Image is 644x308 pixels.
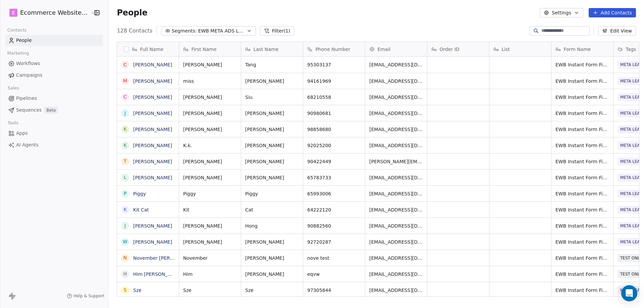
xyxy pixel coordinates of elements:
span: 65783733 [307,174,361,181]
a: [PERSON_NAME] [133,95,172,100]
span: [EMAIL_ADDRESS][DOMAIN_NAME] [369,206,423,213]
div: K [124,206,127,213]
span: 92720287 [307,239,361,245]
div: L [124,174,126,181]
span: [PERSON_NAME] [245,126,299,133]
span: [PERSON_NAME] [245,174,299,181]
button: EEcommerce Website Builder [8,7,86,18]
div: S [124,287,127,294]
div: grid [117,57,179,297]
span: EWB Instant Form Final [555,271,609,278]
span: Segments: [172,27,197,35]
span: Cat [245,206,299,213]
a: [PERSON_NAME] [133,78,172,84]
span: List [501,46,509,53]
span: [PERSON_NAME] [183,61,237,68]
span: Sze [245,287,299,294]
div: First Name [179,42,241,56]
span: nove test [307,255,361,261]
span: EWB Instant Form Final [555,287,609,294]
span: [EMAIL_ADDRESS][DOMAIN_NAME] [369,190,423,197]
span: [EMAIL_ADDRESS][DOMAIN_NAME] [369,78,423,84]
span: EWB Instant Form Final [555,94,609,101]
span: [PERSON_NAME] [245,142,299,149]
span: 98858680 [307,126,361,133]
span: [PERSON_NAME][EMAIL_ADDRESS][PERSON_NAME][DOMAIN_NAME] [369,158,423,165]
a: Piggy [133,191,146,196]
a: Him [PERSON_NAME] [133,271,183,277]
div: Email [365,42,427,56]
span: Help & Support [73,293,104,299]
span: [PERSON_NAME] [183,223,237,229]
span: [PERSON_NAME] [245,239,299,245]
span: 128 Contacts [117,27,152,35]
a: People [5,35,103,46]
span: EWB Instant Form Final [555,174,609,181]
span: EWB Instant Form Final [555,78,609,84]
span: [PERSON_NAME] [245,255,299,261]
span: Beta [44,107,58,114]
span: Hong [245,223,299,229]
span: [PERSON_NAME] [183,174,237,181]
span: eqvw [307,271,361,278]
span: AI Agents [16,141,39,148]
span: EWB Instant Form Final [555,223,609,229]
span: Workflows [16,60,40,67]
span: [PERSON_NAME] [183,239,237,245]
a: [PERSON_NAME] [133,127,172,132]
span: [EMAIL_ADDRESS][DOMAIN_NAME] [369,110,423,117]
a: Workflows [5,58,103,69]
span: [EMAIL_ADDRESS][DOMAIN_NAME] [369,94,423,101]
span: [EMAIL_ADDRESS][DOMAIN_NAME] [369,174,423,181]
span: [PERSON_NAME] [245,158,299,165]
a: Help & Support [67,293,104,299]
span: Him [183,271,237,278]
span: Email [377,46,390,53]
div: K [124,126,127,133]
div: Last Name [241,42,303,56]
span: Ecommerce Website Builder [20,8,89,17]
span: [EMAIL_ADDRESS][DOMAIN_NAME] [369,255,423,261]
button: Settings [540,8,583,17]
a: [PERSON_NAME] [133,175,172,180]
span: [EMAIL_ADDRESS][DOMAIN_NAME] [369,223,423,229]
span: Siu [245,94,299,101]
div: W [123,238,127,245]
span: Marketing [4,48,32,58]
span: Apps [16,130,28,137]
span: Contacts [4,25,30,35]
span: Kit [183,206,237,213]
a: [PERSON_NAME] [133,111,172,116]
a: Pipelines [5,93,103,104]
span: 94161969 [307,78,361,84]
span: [EMAIL_ADDRESS][DOMAIN_NAME] [369,126,423,133]
span: Last Name [253,46,278,53]
span: EWB Instant Form Final [555,126,609,133]
span: 68210558 [307,94,361,101]
span: EWB Instant Form Final [555,239,609,245]
span: Order ID [439,46,459,53]
a: SequencesBeta [5,105,103,116]
span: 65993006 [307,190,361,197]
a: Kit Cat [133,207,149,212]
a: Apps [5,128,103,139]
button: Edit View [598,26,636,36]
span: 92025200 [307,142,361,149]
span: EWB Instant Form Final [555,190,609,197]
span: 97305844 [307,287,361,294]
span: E [12,9,15,16]
span: EWB META ADS LEADS [198,27,245,35]
button: Add Contacts [589,8,636,17]
span: 90882560 [307,223,361,229]
div: P [124,190,126,197]
span: [EMAIL_ADDRESS][DOMAIN_NAME] [369,271,423,278]
span: Pipelines [16,95,37,102]
span: [PERSON_NAME] [183,126,237,133]
span: Sales [5,83,22,93]
span: November [183,255,237,261]
span: EWB Instant Form Final [555,206,609,213]
div: Order ID [427,42,489,56]
div: H [123,270,127,278]
a: [PERSON_NAME] [133,159,172,164]
a: AI Agents [5,139,103,150]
